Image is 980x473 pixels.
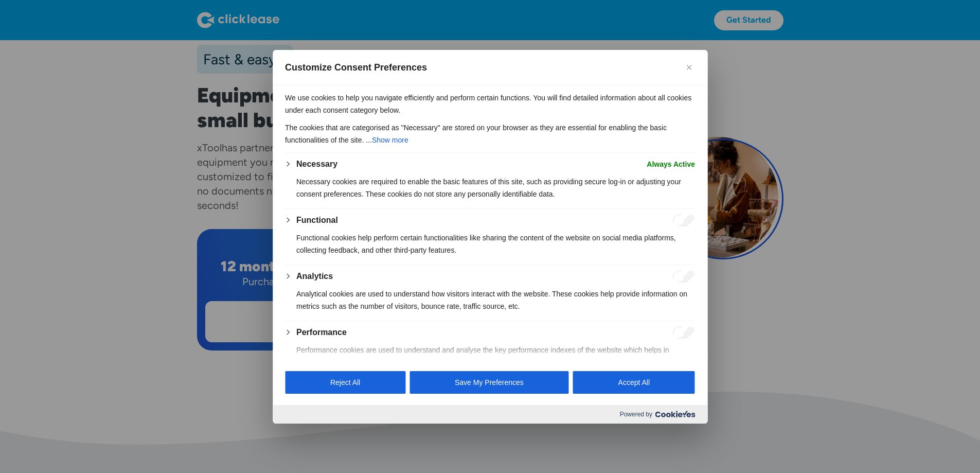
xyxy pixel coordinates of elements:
[296,158,337,170] button: Necessary
[296,232,695,256] p: Functional cookies help perform certain functionalities like sharing the content of the website o...
[285,61,427,74] span: Customize Consent Preferences
[296,288,695,312] p: Analytical cookies are used to understand how visitors interact with the website. These cookies h...
[683,61,695,74] button: Close
[372,134,408,146] button: Show more
[296,176,695,200] p: Necessary cookies are required to enable the basic features of this site, such as providing secur...
[273,50,707,424] div: Customize Consent Preferences
[655,411,695,417] img: Cookieyes logo
[285,121,695,146] p: The cookies that are categorised as "Necessary" are stored on your browser as they are essential ...
[296,270,333,283] button: Analytics
[672,214,695,226] input: Enable Functional
[285,92,695,116] p: We use cookies to help you navigate efficiently and perform certain functions. You will find deta...
[273,405,707,424] div: Powered by
[647,158,695,170] span: Always Active
[573,371,695,394] button: Accept All
[296,214,338,226] button: Functional
[672,326,695,339] input: Enable Performance
[672,270,695,283] input: Enable Analytics
[686,65,691,70] img: Close
[409,371,569,394] button: Save My Preferences
[285,371,405,394] button: Reject All
[296,326,347,339] button: Performance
